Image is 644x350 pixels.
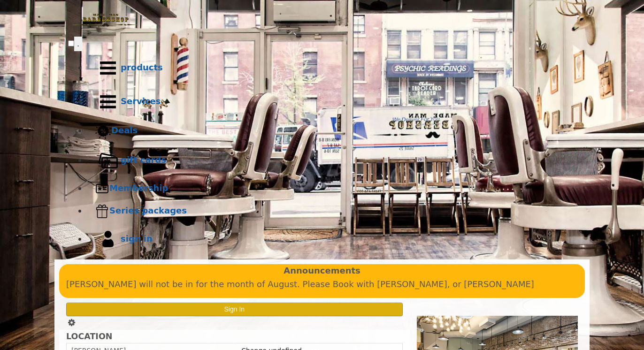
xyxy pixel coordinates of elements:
[87,200,576,222] a: Series packagesSeries packages
[66,332,112,341] b: LOCATION
[87,144,576,177] a: Gift cardsgift cards
[121,155,166,165] b: gift cards
[66,278,578,291] p: [PERSON_NAME] will not be in for the month of August. Please Book with [PERSON_NAME], or [PERSON_...
[284,264,360,278] b: Announcements
[95,55,121,81] img: Products
[121,234,153,243] b: sign in
[87,51,576,85] a: Productsproducts
[87,177,576,200] a: MembershipMembership
[87,85,576,119] a: ServicesServices
[95,227,121,252] img: sign in
[95,123,111,139] img: Deals
[95,182,109,196] img: Membership
[121,62,163,72] b: products
[109,205,187,215] b: Series packages
[95,204,109,218] img: Series packages
[87,119,576,144] a: DealsDeals
[121,96,161,106] b: Services
[95,148,121,173] img: Gift cards
[66,303,403,316] button: Sign In
[95,89,121,114] img: Services
[87,222,576,256] a: sign insign in
[111,125,138,135] b: Deals
[109,183,168,193] b: Membership
[68,40,74,46] input: menu toggle
[74,37,82,51] button: menu toggle
[77,39,79,48] span: .
[68,5,143,35] img: Made Man Barbershop logo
